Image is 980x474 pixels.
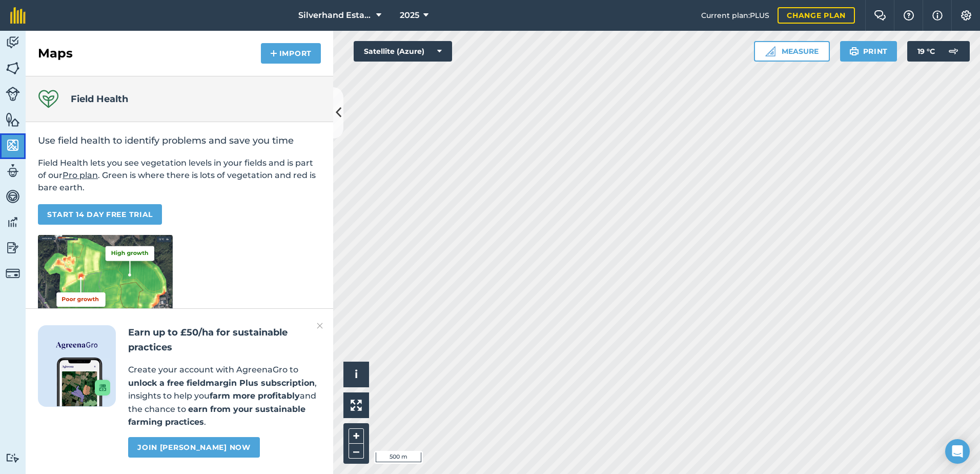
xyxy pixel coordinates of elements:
[351,400,362,411] img: Four arrows, one pointing top left, one top right, one bottom right and the last bottom left
[57,358,110,406] img: Screenshot of the Gro app
[6,112,20,127] img: svg+xml;base64,PHN2ZyB4bWxucz0iaHR0cDovL3d3dy53My5vcmcvMjAwMC9zdmciIHdpZHRoPSI1NiIgaGVpZ2h0PSI2MC...
[63,170,98,180] a: Pro plan
[38,134,321,147] h2: Use field health to identify problems and save you time
[6,189,20,204] img: svg+xml;base64,PD94bWwgdmVyc2lvbj0iMS4wIiBlbmNvZGluZz0idXRmLTgiPz4KPCEtLSBHZW5lcmF0b3I6IEFkb2JlIE...
[840,41,897,62] button: Print
[210,391,300,401] strong: farm more profitably
[317,320,323,332] img: svg+xml;base64,PHN2ZyB4bWxucz0iaHR0cDovL3d3dy53My5vcmcvMjAwMC9zdmciIHdpZHRoPSIyMiIgaGVpZ2h0PSIzMC...
[874,10,886,21] img: Two speech bubbles overlapping with the left bubble in the forefront
[6,240,20,255] img: svg+xml;base64,PD94bWwgdmVyc2lvbj0iMS4wIiBlbmNvZGluZz0idXRmLTgiPz4KPCEtLSBHZW5lcmF0b3I6IEFkb2JlIE...
[945,439,970,464] div: Open Intercom Messenger
[128,404,305,427] strong: earn from your sustainable farming practices
[354,41,452,62] button: Satellite (Azure)
[6,35,20,50] img: svg+xml;base64,PD94bWwgdmVyc2lvbj0iMS4wIiBlbmNvZGluZz0idXRmLTgiPz4KPCEtLSBHZW5lcmF0b3I6IEFkb2JlIE...
[128,378,315,388] strong: unlock a free fieldmargin Plus subscription
[400,9,419,22] span: 2025
[943,41,964,62] img: svg+xml;base64,PD94bWwgdmVyc2lvbj0iMS4wIiBlbmNvZGluZz0idXRmLTgiPz4KPCEtLSBHZW5lcmF0b3I6IEFkb2JlIE...
[6,87,20,101] img: svg+xml;base64,PD94bWwgdmVyc2lvbj0iMS4wIiBlbmNvZGluZz0idXRmLTgiPz4KPCEtLSBHZW5lcmF0b3I6IEFkb2JlIE...
[128,363,321,429] p: Create your account with AgreenaGro to , insights to help you and the chance to .
[71,92,128,106] h4: Field Health
[932,9,943,22] img: svg+xml;base64,PHN2ZyB4bWxucz0iaHR0cDovL3d3dy53My5vcmcvMjAwMC9zdmciIHdpZHRoPSIxNyIgaGVpZ2h0PSIxNy...
[38,45,73,62] h2: Maps
[960,10,972,21] img: A cog icon
[38,157,321,194] p: Field Health lets you see vegetation levels in your fields and is part of our . Green is where th...
[270,47,277,60] img: svg+xml;base64,PHN2ZyB4bWxucz0iaHR0cDovL3d3dy53My5vcmcvMjAwMC9zdmciIHdpZHRoPSIxNCIgaGVpZ2h0PSIyNC...
[298,9,372,22] span: Silverhand Estate
[10,7,26,24] img: fieldmargin Logo
[38,204,162,225] a: START 14 DAY FREE TRIAL
[6,137,20,153] img: svg+xml;base64,PHN2ZyB4bWxucz0iaHR0cDovL3d3dy53My5vcmcvMjAwMC9zdmciIHdpZHRoPSI1NiIgaGVpZ2h0PSI2MC...
[778,7,855,24] a: Change plan
[701,10,769,21] span: Current plan : PLUS
[765,46,775,56] img: Ruler icon
[6,61,20,76] img: svg+xml;base64,PHN2ZyB4bWxucz0iaHR0cDovL3d3dy53My5vcmcvMjAwMC9zdmciIHdpZHRoPSI1NiIgaGVpZ2h0PSI2MC...
[343,362,369,387] button: i
[903,10,915,21] img: A question mark icon
[355,368,358,381] span: i
[128,437,259,458] a: Join [PERSON_NAME] now
[849,45,859,57] img: svg+xml;base64,PHN2ZyB4bWxucz0iaHR0cDovL3d3dy53My5vcmcvMjAwMC9zdmciIHdpZHRoPSIxOSIgaGVpZ2h0PSIyNC...
[754,41,830,62] button: Measure
[349,444,364,459] button: –
[6,266,20,281] img: svg+xml;base64,PD94bWwgdmVyc2lvbj0iMS4wIiBlbmNvZGluZz0idXRmLTgiPz4KPCEtLSBHZW5lcmF0b3I6IEFkb2JlIE...
[907,41,970,62] button: 19 °C
[6,214,20,230] img: svg+xml;base64,PD94bWwgdmVyc2lvbj0iMS4wIiBlbmNvZGluZz0idXRmLTgiPz4KPCEtLSBHZW5lcmF0b3I6IEFkb2JlIE...
[917,41,935,62] span: 19 ° C
[6,453,20,463] img: svg+xml;base64,PD94bWwgdmVyc2lvbj0iMS4wIiBlbmNvZGluZz0idXRmLTgiPz4KPCEtLSBHZW5lcmF0b3I6IEFkb2JlIE...
[261,43,321,64] button: Import
[349,428,364,444] button: +
[128,325,321,355] h2: Earn up to £50/ha for sustainable practices
[6,163,20,179] img: svg+xml;base64,PD94bWwgdmVyc2lvbj0iMS4wIiBlbmNvZGluZz0idXRmLTgiPz4KPCEtLSBHZW5lcmF0b3I6IEFkb2JlIE...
